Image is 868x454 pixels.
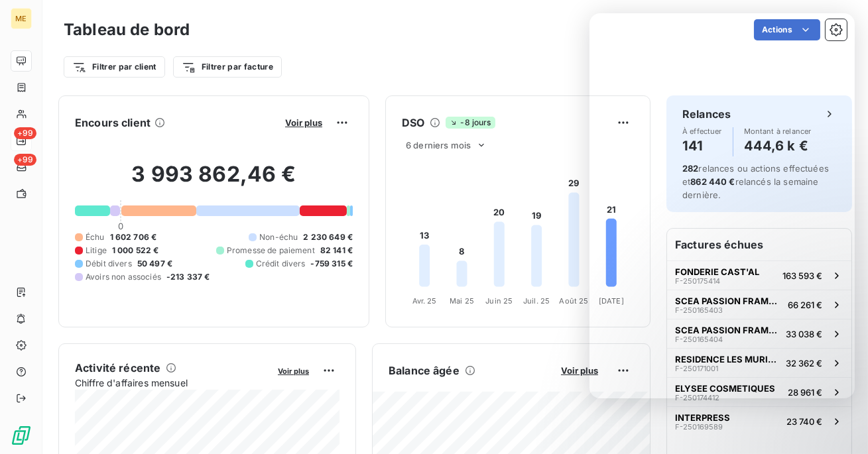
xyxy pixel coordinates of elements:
button: Voir plus [557,365,602,376]
span: +99 [14,154,36,166]
span: 2 230 649 € [303,231,353,243]
iframe: Intercom live chat [823,409,855,441]
span: 1 602 706 € [110,231,157,243]
h6: Balance âgée [389,363,460,378]
h3: Tableau de bord [64,18,190,42]
span: 23 740 € [786,416,822,427]
span: -213 337 € [166,271,210,283]
tspan: Juin 25 [485,296,513,306]
span: F-250169589 [675,423,723,431]
span: 0 [118,221,123,231]
iframe: Intercom live chat [589,13,855,398]
span: Avoirs non associés [86,271,161,283]
span: 1 000 522 € [112,245,159,256]
span: Voir plus [561,365,598,376]
span: 82 141 € [320,245,353,256]
span: Échu [86,231,105,243]
tspan: Avr. 25 [412,296,437,306]
h6: Encours client [75,115,151,131]
span: Chiffre d'affaires mensuel [75,376,269,390]
div: ME [11,8,32,29]
span: -759 315 € [311,258,353,270]
span: Débit divers [86,258,132,270]
span: Non-échu [259,231,298,243]
span: -8 jours [446,117,495,129]
button: Voir plus [281,117,326,129]
button: Filtrer par client [64,56,165,78]
tspan: Mai 25 [450,296,474,306]
tspan: Août 25 [559,296,588,306]
span: 6 derniers mois [406,140,471,150]
tspan: Juil. 25 [523,296,550,306]
span: Litige [86,245,107,256]
span: Voir plus [285,117,322,128]
span: Voir plus [278,367,309,376]
h6: DSO [402,115,424,131]
span: Promesse de paiement [227,245,315,256]
img: Logo LeanPay [11,425,32,446]
span: INTERPRESS [675,412,730,423]
span: +99 [14,127,36,139]
button: INTERPRESSF-25016958923 740 € [667,406,851,435]
span: Crédit divers [256,258,306,270]
span: 50 497 € [137,258,172,270]
button: Voir plus [274,365,313,376]
button: Filtrer par facture [173,56,282,78]
h6: Activité récente [75,360,160,376]
h2: 3 993 862,46 € [75,161,353,201]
